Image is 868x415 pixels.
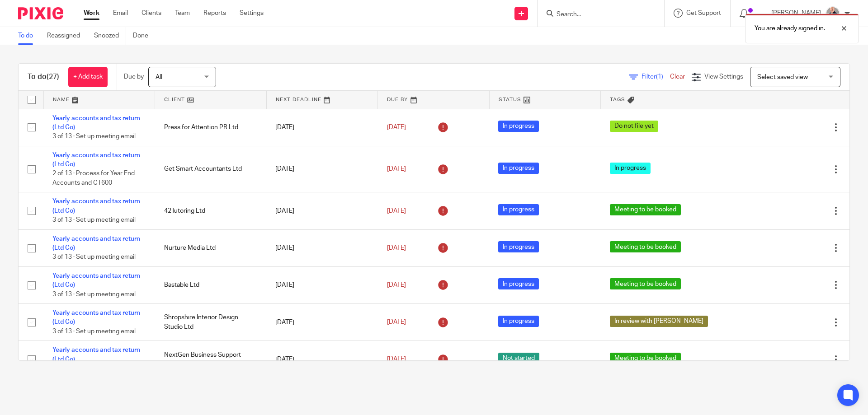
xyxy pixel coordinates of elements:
[498,316,539,327] span: In progress
[670,74,685,80] a: Clear
[155,341,267,378] td: NextGen Business Support Services Ltd
[52,236,140,251] a: Yearly accounts and tax return (Ltd Co)
[266,266,378,303] td: [DATE]
[133,27,155,45] a: Done
[266,341,378,378] td: [DATE]
[656,74,663,80] span: (1)
[704,74,743,80] span: View Settings
[498,204,539,215] span: In progress
[142,9,161,18] a: Clients
[52,152,140,168] a: Yearly accounts and tax return (Ltd Co)
[387,282,406,288] span: [DATE]
[52,310,140,325] a: Yearly accounts and tax return (Ltd Co)
[155,304,267,341] td: Shropshire Interior Design Studio Ltd
[610,353,681,364] span: Meeting to be booked
[68,67,108,87] a: + Add task
[610,121,658,132] span: Do not file yet
[610,278,681,289] span: Meeting to be booked
[387,208,406,214] span: [DATE]
[18,7,63,19] img: Pixie
[52,198,140,214] a: Yearly accounts and tax return (Ltd Co)
[610,204,681,215] span: Meeting to be booked
[387,124,406,131] span: [DATE]
[387,319,406,326] span: [DATE]
[47,73,59,80] span: (27)
[155,266,267,303] td: Bastable Ltd
[387,245,406,251] span: [DATE]
[155,109,267,146] td: Press for Attention PR Ltd
[52,347,140,362] a: Yearly accounts and tax return (Ltd Co)
[240,9,264,18] a: Settings
[203,9,226,18] a: Reports
[175,9,190,18] a: Team
[47,27,87,45] a: Reassigned
[498,241,539,252] span: In progress
[94,27,126,45] a: Snoozed
[156,74,162,80] span: All
[155,146,267,192] td: Get Smart Accountants Ltd
[28,72,59,82] h1: To do
[52,291,136,298] span: 3 of 13 · Set up meeting email
[498,121,539,132] span: In progress
[266,229,378,266] td: [DATE]
[124,72,144,81] p: Due by
[498,353,539,364] span: Not started
[52,171,135,187] span: 2 of 13 · Process for Year End Accounts and CT600
[387,166,406,172] span: [DATE]
[498,163,539,174] span: In progress
[113,9,128,18] a: Email
[155,192,267,229] td: 42Tutoring Ltd
[498,278,539,289] span: In progress
[52,217,136,223] span: 3 of 13 · Set up meeting email
[642,74,670,80] span: Filter
[610,316,708,327] span: In review with [PERSON_NAME]
[52,273,140,288] a: Yearly accounts and tax return (Ltd Co)
[155,229,267,266] td: Nurture Media Ltd
[52,254,136,261] span: 3 of 13 · Set up meeting email
[755,24,825,33] p: You are already signed in.
[266,146,378,192] td: [DATE]
[610,97,625,102] span: Tags
[18,27,40,45] a: To do
[266,192,378,229] td: [DATE]
[387,356,406,363] span: [DATE]
[757,74,808,80] span: Select saved view
[826,6,840,21] img: IMG_8745-0021-copy.jpg
[266,109,378,146] td: [DATE]
[266,304,378,341] td: [DATE]
[610,241,681,252] span: Meeting to be booked
[52,133,136,140] span: 3 of 13 · Set up meeting email
[84,9,99,18] a: Work
[610,163,651,174] span: In progress
[52,115,140,131] a: Yearly accounts and tax return (Ltd Co)
[52,328,136,335] span: 3 of 13 · Set up meeting email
